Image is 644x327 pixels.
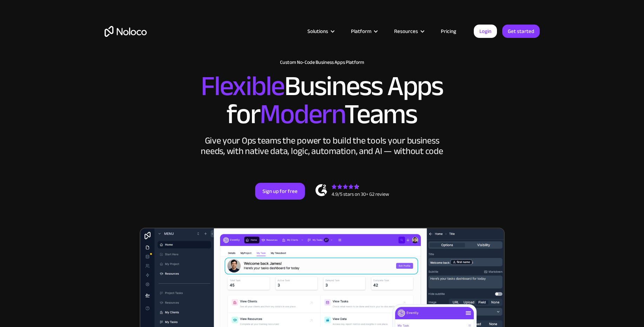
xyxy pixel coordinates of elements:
a: Get started [502,25,540,38]
a: Pricing [432,27,465,36]
span: Modern [260,88,344,140]
div: Solutions [307,27,328,36]
div: Resources [394,27,418,36]
a: home [105,26,147,37]
a: Login [474,25,497,38]
div: Give your Ops teams the power to build the tools your business needs, with native data, logic, au... [199,135,445,156]
div: Platform [342,27,385,36]
h2: Business Apps for Teams [105,72,540,128]
div: Resources [385,27,432,36]
div: Solutions [299,27,342,36]
div: Platform [351,27,371,36]
span: Flexible [201,60,284,112]
a: Sign up for free [255,183,305,200]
